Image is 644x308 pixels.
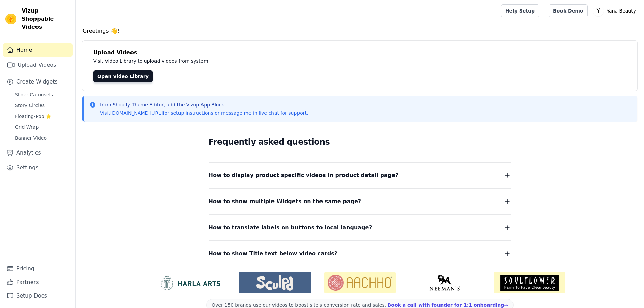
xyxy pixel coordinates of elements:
span: How to display product specific videos in product detail page? [209,171,399,180]
a: Banner Video [11,133,73,143]
a: Upload Videos [3,58,73,72]
button: How to translate labels on buttons to local language? [209,223,511,232]
img: Neeman's [409,275,480,291]
a: Help Setup [501,4,539,17]
a: Settings [3,161,73,174]
a: Slider Carousels [11,90,73,99]
a: Story Circles [11,101,73,110]
a: Floating-Pop ⭐ [11,112,73,121]
text: Y [596,7,600,14]
a: Grid Wrap [11,122,73,132]
span: Slider Carousels [15,91,53,98]
span: Floating-Pop ⭐ [15,113,51,120]
span: Grid Wrap [15,124,39,131]
a: Partners [3,276,73,289]
a: [DOMAIN_NAME][URL] [110,110,163,116]
img: Sculpd US [239,275,311,291]
img: Soulflower [494,272,565,293]
span: Vizup Shoppable Videos [22,7,70,31]
a: Setup Docs [3,289,73,303]
span: How to translate labels on buttons to local language? [209,223,372,232]
img: HarlaArts [154,275,226,291]
h4: Greetings 👋! [82,27,637,35]
span: How to show Title text below video cards? [209,249,338,258]
button: How to show multiple Widgets on the same page? [209,197,511,206]
a: Pricing [3,262,73,276]
span: Create Widgets [16,78,58,86]
button: Y Yana Beauty [593,5,639,17]
p: Visit for setup instructions or message me in live chat for support. [100,110,308,116]
h4: Upload Videos [93,49,626,57]
img: Aachho [324,272,396,293]
span: Banner Video [15,135,47,141]
a: Analytics [3,146,73,160]
span: Story Circles [15,102,45,109]
a: Home [3,43,73,57]
p: Visit Video Library to upload videos from system [93,57,396,65]
p: Yana Beauty [604,5,639,17]
a: Open Video Library [93,70,153,82]
p: from Shopify Theme Editor, add the Vizup App Block [100,101,308,108]
button: How to display product specific videos in product detail page? [209,171,511,180]
img: Vizup [5,14,16,24]
a: Book Demo [549,4,588,17]
span: How to show multiple Widgets on the same page? [209,197,361,206]
button: Create Widgets [3,75,73,89]
h2: Frequently asked questions [209,135,511,149]
button: How to show Title text below video cards? [209,249,511,258]
a: Book a call with founder for 1:1 onboarding [388,302,508,308]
